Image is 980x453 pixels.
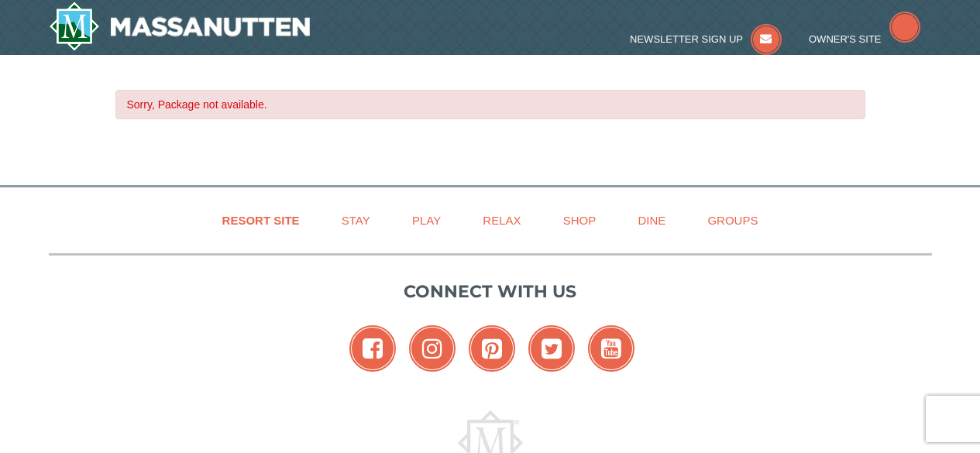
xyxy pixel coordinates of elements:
a: Groups [688,203,777,238]
a: Relax [463,203,540,238]
a: Resort Site [203,203,319,238]
div: Sorry, Package not available. [115,90,865,119]
span: Newsletter Sign Up [630,33,743,45]
a: Newsletter Sign Up [630,33,782,45]
a: Shop [544,203,616,238]
img: Massanutten Resort Logo [49,2,311,51]
a: Play [393,203,460,238]
p: Connect with us [49,279,932,304]
a: Stay [322,203,390,238]
a: Massanutten Resort [49,2,311,51]
a: Owner's Site [809,33,920,45]
span: Owner's Site [809,33,882,45]
a: Dine [618,203,685,238]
